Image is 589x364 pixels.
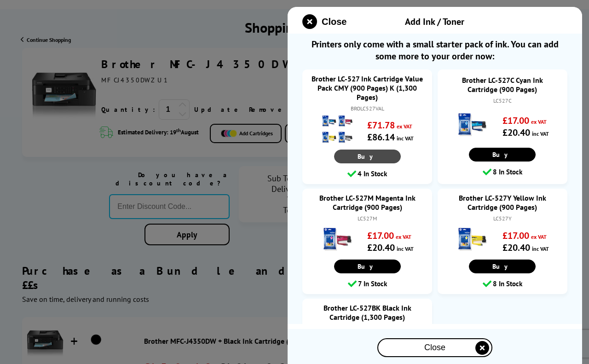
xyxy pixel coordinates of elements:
strong: £17.00 [502,230,529,242]
span: inc VAT [532,130,549,137]
a: Buy [334,150,401,163]
span: 7 In Stock [358,278,387,290]
strong: £71.78 [367,119,395,131]
a: Buy [469,260,536,273]
img: Brother LC-527M Magenta Ink Cartridge (900 Pages) [321,223,353,255]
img: Brother LC-527 Ink Cartridge Value Pack CMY (900 Pages) K (1,300 Pages) [321,113,353,145]
span: 8 In Stock [493,278,522,290]
span: 8 In Stock [493,166,522,178]
div: LC527M [312,214,423,223]
a: Brother LC-527BK Black Ink Cartridge (1,300 Pages) [312,303,423,322]
a: Brother LC-527M Magenta Ink Cartridge (900 Pages) [312,193,423,212]
span: ex VAT [397,123,412,130]
img: Brother LC-527Y Yellow Ink Cartridge (900 Pages) [456,223,488,255]
img: Brother LC-527C Cyan Ink Cartridge (900 Pages) [456,109,488,141]
a: Brother LC-527 Ink Cartridge Value Pack CMY (900 Pages) K (1,300 Pages) [312,74,423,102]
span: Close [424,343,445,352]
button: close modal [302,14,346,29]
span: ex VAT [396,233,411,240]
strong: £20.40 [367,242,395,254]
a: Brother LC-527C Cyan Ink Cartridge (900 Pages) [447,75,558,94]
a: Buy [334,260,401,273]
strong: £20.40 [502,127,530,139]
span: Printers only come with a small starter pack of ink. You can add some more to your order now: [302,38,567,62]
span: inc VAT [532,245,549,252]
div: BROLC527VAL [312,104,423,113]
div: LC527C [447,96,558,105]
span: inc VAT [397,135,414,142]
span: inc VAT [397,245,414,252]
span: 4 In Stock [358,168,387,180]
span: Close [322,17,346,27]
button: close modal [377,338,492,357]
a: Brother LC-527Y Yellow Ink Cartridge (900 Pages) [447,193,558,212]
span: ex VAT [531,118,547,125]
strong: £17.00 [502,115,529,127]
a: Buy [469,148,536,162]
div: Add Ink / Toner [355,16,514,28]
strong: £86.14 [367,131,395,143]
div: LC527Y [447,214,558,223]
strong: £20.40 [502,242,530,254]
strong: £17.00 [367,230,394,242]
span: ex VAT [531,233,547,240]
